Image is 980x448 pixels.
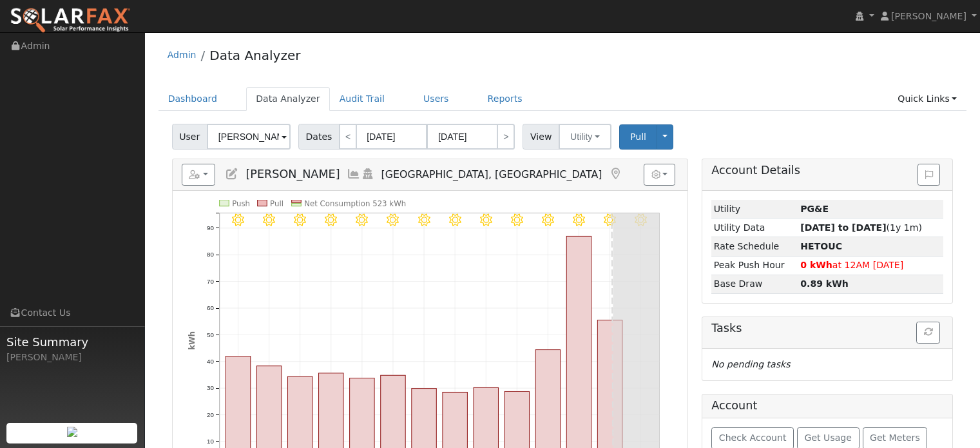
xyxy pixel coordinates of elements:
i: 8/07 - Clear [511,214,523,226]
span: [PERSON_NAME] [245,168,340,180]
text: 90 [207,224,214,231]
img: retrieve [67,427,77,437]
i: 7/29 - Clear [232,214,244,226]
h5: Account [711,399,757,412]
text: 40 [207,358,214,365]
td: Utility Data [711,219,798,237]
span: Site Summary [6,333,138,351]
text: Push [232,199,250,208]
a: Audit Trail [330,87,394,111]
text: 70 [207,278,214,285]
i: No pending tasks [711,359,790,369]
span: Check Account [719,433,787,443]
span: User [172,124,207,150]
strong: ID: 17167285, authorized: 08/12/25 [800,204,829,214]
text: Net Consumption 523 kWh [304,199,406,208]
text: kWh [187,331,196,350]
button: Issue History [918,164,940,186]
span: (1y 1m) [800,222,922,233]
i: 8/01 - Clear [325,214,337,226]
a: Data Analyzer [209,48,300,63]
i: 8/04 - Clear [418,214,430,226]
td: Base Draw [711,275,798,293]
i: 8/09 - Clear [573,214,585,226]
button: Pull [619,124,657,150]
text: 30 [207,385,214,392]
text: 50 [207,331,214,338]
input: Select a User [207,124,291,150]
i: 8/06 - Clear [480,214,492,226]
i: 8/10 - Clear [604,214,616,226]
text: 10 [207,438,214,445]
text: 20 [207,411,214,418]
i: 8/08 - Clear [542,214,554,226]
a: > [497,124,515,150]
a: Multi-Series Graph [347,168,361,180]
a: Reports [478,87,532,111]
a: Users [414,87,459,111]
strong: Y [800,241,842,251]
span: [GEOGRAPHIC_DATA], [GEOGRAPHIC_DATA] [381,168,602,180]
i: 8/02 - Clear [356,214,368,226]
button: Utility [559,124,611,150]
a: Dashboard [159,87,227,111]
text: Pull [270,199,283,208]
span: [PERSON_NAME] [891,11,966,21]
td: Rate Schedule [711,237,798,256]
td: Peak Push Hour [711,256,798,275]
strong: 0.89 kWh [800,278,849,289]
text: 80 [207,251,214,258]
a: Login As (last Never) [361,168,375,180]
i: 7/31 - Clear [294,214,306,226]
span: Get Usage [805,433,852,443]
span: Dates [298,124,340,150]
td: Utility [711,200,798,219]
span: Get Meters [870,433,920,443]
td: at 12AM [DATE] [798,256,944,275]
strong: 0 kWh [800,260,832,270]
button: Refresh [916,322,940,344]
strong: [DATE] to [DATE] [800,222,886,233]
h5: Tasks [711,322,943,335]
text: 60 [207,304,214,311]
i: 7/30 - Clear [263,214,275,226]
img: SolarFax [10,7,131,34]
i: 8/05 - Clear [448,214,461,226]
i: 8/03 - Clear [387,214,399,226]
a: Edit User (35271) [225,168,239,180]
h5: Account Details [711,164,943,177]
a: Quick Links [888,87,966,111]
span: View [523,124,559,150]
a: Data Analyzer [246,87,330,111]
div: [PERSON_NAME] [6,351,138,364]
a: < [339,124,357,150]
a: Map [608,168,622,180]
span: Pull [630,131,646,142]
a: Admin [168,50,197,60]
